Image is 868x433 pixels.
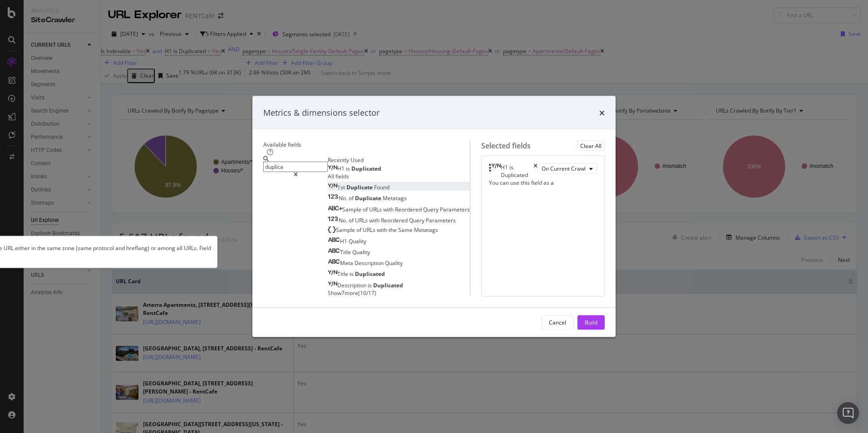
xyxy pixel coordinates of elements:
div: Metrics & dimensions selector [263,107,380,119]
span: with [383,205,395,213]
span: Sample [336,226,356,233]
span: Description [355,259,385,267]
button: On Current Crawl [538,163,597,174]
span: Duplicate [346,183,374,191]
span: of [356,226,363,233]
span: Title [337,270,350,278]
span: Query [423,205,440,213]
span: Quality [385,259,403,267]
span: is [350,270,355,278]
span: the [389,226,398,233]
div: times [533,163,538,178]
span: Sample [342,205,363,213]
span: On Current Crawl [542,165,586,172]
span: of [349,216,355,224]
span: Description [337,281,368,289]
button: Cancel [541,315,574,330]
span: Metatags [383,194,407,202]
button: Build [577,315,605,330]
span: Parameters [440,205,470,213]
span: Show 7 more [328,289,358,296]
button: Clear All [577,140,605,151]
div: Recently Used [328,156,470,164]
span: Duplicate [355,194,383,202]
span: with [377,226,389,233]
div: modal [252,96,616,337]
span: Same [398,226,414,233]
span: Duplicated [355,270,385,278]
div: H1 is Duplicated [501,163,533,178]
span: Found [374,183,390,191]
input: Search by field name [263,162,328,172]
span: ( 10 / 17 ) [358,289,376,296]
span: 1st [337,183,346,191]
span: Meta [340,259,355,267]
span: Query [409,216,426,224]
div: Build [585,319,597,326]
div: You can use this field as a [489,178,597,186]
span: No. [339,216,349,224]
span: Reordered [381,216,409,224]
span: Quality [352,248,370,256]
div: Open Intercom Messenger [837,402,859,424]
div: H1 is DuplicatedtimesOn Current Crawl [489,163,597,178]
span: is [368,281,373,289]
span: with [369,216,381,224]
span: H1 [340,237,349,245]
span: URLs [355,216,369,224]
div: All fields [328,172,470,180]
div: times [599,107,605,119]
span: URLs [369,205,383,213]
div: Selected fields [481,140,531,151]
span: Quality [349,237,366,245]
span: No. [339,194,349,202]
span: Metatags [414,226,438,233]
span: of [349,194,355,202]
span: URLs [363,226,377,233]
span: Duplicated [351,165,381,172]
span: Title [340,248,352,256]
span: Duplicated [373,281,403,289]
span: H1 [337,165,346,172]
span: of [363,205,369,213]
span: is [346,165,351,172]
span: Reordered [395,205,423,213]
span: Parameters [426,216,456,224]
div: Clear All [580,142,602,149]
div: Cancel [549,319,566,326]
div: Available fields [263,140,470,148]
